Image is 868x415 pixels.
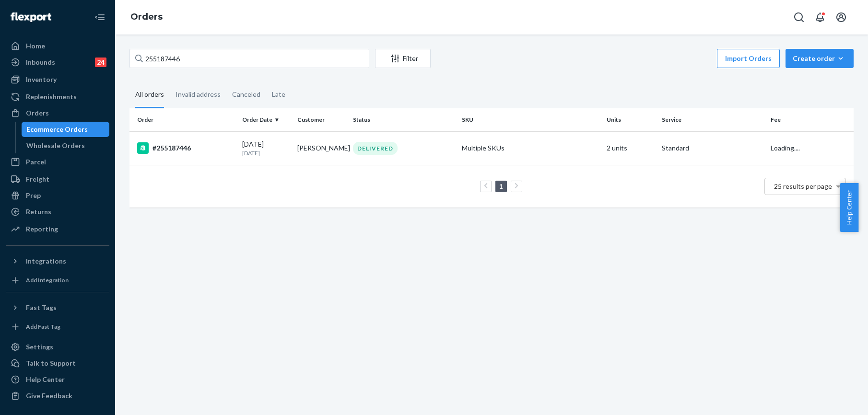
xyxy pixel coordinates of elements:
[26,342,53,352] div: Settings
[26,141,85,150] div: Wholesale Orders
[26,174,49,184] div: Freight
[840,183,858,232] button: Help Center
[6,38,109,54] a: Home
[349,108,458,131] th: Status
[26,224,58,234] div: Reporting
[6,372,109,387] a: Help Center
[375,54,430,63] div: Filter
[6,339,109,355] a: Settings
[6,55,109,70] a: Inbounds24
[6,105,109,121] a: Orders
[26,108,49,118] div: Orders
[458,131,603,165] td: Multiple SKUs
[458,108,603,131] th: SKU
[6,300,109,315] button: Fast Tags
[26,207,51,217] div: Returns
[6,356,109,371] a: Talk to Support
[123,3,170,31] ol: breadcrumbs
[6,204,109,219] a: Returns
[176,82,221,107] div: Invalid address
[662,143,763,153] p: Standard
[6,89,109,104] a: Replenishments
[26,58,55,67] div: Inbounds
[26,41,45,51] div: Home
[717,49,780,68] button: Import Orders
[832,8,851,27] button: Open account menu
[242,139,290,157] div: [DATE]
[26,375,65,384] div: Help Center
[137,142,235,154] div: #255187446
[6,254,109,269] button: Integrations
[26,303,57,312] div: Fast Tags
[95,58,106,67] div: 24
[774,182,832,190] span: 25 results per page
[6,154,109,170] a: Parcel
[6,221,109,237] a: Reporting
[767,131,854,165] td: Loading....
[232,82,260,107] div: Canceled
[11,12,51,22] img: Flexport logo
[26,358,76,368] div: Talk to Support
[26,157,46,167] div: Parcel
[26,75,57,84] div: Inventory
[22,122,110,137] a: Ecommerce Orders
[793,54,846,63] div: Create order
[603,108,658,131] th: Units
[90,8,109,27] button: Close Navigation
[353,142,398,155] div: DELIVERED
[238,108,294,131] th: Order Date
[6,319,109,334] a: Add Fast Tag
[658,108,767,131] th: Service
[22,138,110,153] a: Wholesale Orders
[297,115,345,124] div: Customer
[789,8,809,27] button: Open Search Box
[26,125,88,134] div: Ecommerce Orders
[767,108,854,131] th: Fee
[26,256,66,266] div: Integrations
[6,172,109,187] a: Freight
[6,188,109,203] a: Prep
[26,92,77,102] div: Replenishments
[6,388,109,403] button: Give Feedback
[6,72,109,87] a: Inventory
[26,323,60,331] div: Add Fast Tag
[293,131,349,165] td: [PERSON_NAME]
[603,131,658,165] td: 2 units
[375,49,431,68] button: Filter
[242,149,290,157] p: [DATE]
[129,108,238,131] th: Order
[130,12,163,22] a: Orders
[129,49,369,68] input: Search orders
[26,276,69,284] div: Add Integration
[135,82,164,108] div: All orders
[810,8,830,27] button: Open notifications
[497,182,505,190] a: Page 1 is your current page
[26,391,72,401] div: Give Feedback
[26,191,41,200] div: Prep
[786,49,854,68] button: Create order
[272,82,285,107] div: Late
[6,273,109,288] a: Add Integration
